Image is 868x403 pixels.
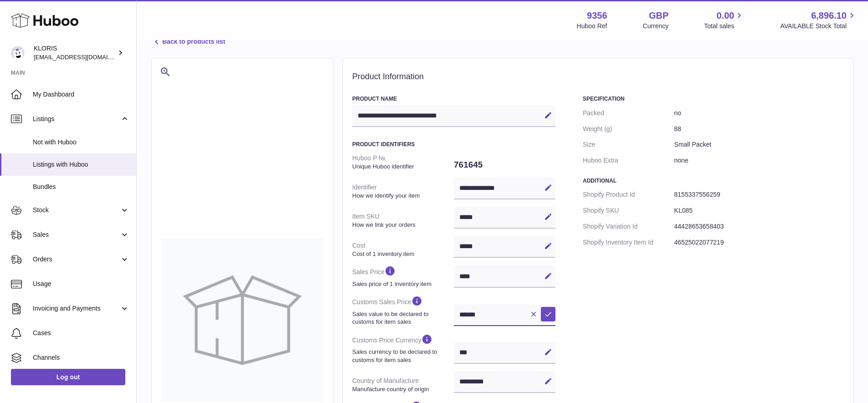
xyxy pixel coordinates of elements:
strong: Sales currency to be declared to customs for item sales [352,348,452,364]
dd: 88 [674,121,844,137]
h3: Product Identifiers [352,141,555,148]
span: Listings [33,115,120,123]
dt: Huboo P № [352,150,454,174]
span: [EMAIL_ADDRESS][DOMAIN_NAME] [34,53,134,61]
dd: no [674,105,844,121]
span: Cases [33,329,129,337]
span: Total sales [704,22,745,31]
span: Sales [33,230,120,239]
div: KLORIS [34,44,116,61]
h3: Additional [583,177,844,184]
h3: Specification [583,95,844,102]
span: Channels [33,353,129,362]
dt: Customs Sales Price [352,291,454,329]
div: Huboo Ref [577,22,607,31]
strong: How we identify your item [352,192,452,200]
dt: Shopify Product Id [583,187,674,203]
h2: Product Information [352,72,844,82]
span: Stock [33,206,120,214]
dd: 761645 [454,155,555,174]
dd: none [674,153,844,168]
span: Not with Huboo [33,138,129,147]
dt: Huboo Extra [583,153,674,168]
strong: GBP [649,10,668,22]
dd: Small Packet [674,137,844,153]
a: Back to products list [151,36,225,47]
dt: Customs Price Currency [352,330,454,367]
span: My Dashboard [33,90,129,99]
span: Listings with Huboo [33,160,129,169]
strong: Unique Huboo identifier [352,163,452,171]
span: Usage [33,280,129,288]
a: 0.00 Total sales [704,10,745,31]
strong: Sales price of 1 inventory item [352,280,452,288]
dt: Country of Manufacture [352,373,454,397]
dt: Packed [583,105,674,121]
span: Invoicing and Payments [33,304,120,313]
span: Bundles [33,183,129,191]
a: Log out [11,369,125,385]
span: AVAILABLE Stock Total [780,22,857,31]
dd: 44428653658403 [674,219,844,235]
img: no-photo-large.jpg [161,238,324,401]
span: 6,896.10 [811,10,847,22]
strong: Sales value to be declared to customs for item sales [352,310,452,326]
span: Orders [33,255,120,264]
strong: How we link your orders [352,221,452,229]
a: 6,896.10 AVAILABLE Stock Total [780,10,857,31]
img: huboo@kloriscbd.com [11,46,25,60]
dt: Shopify Inventory Item Id [583,235,674,250]
h3: Product Name [352,95,555,102]
dt: Shopify Variation Id [583,219,674,235]
dd: 8155337556259 [674,187,844,203]
dt: Sales Price [352,261,454,291]
dt: Item SKU [352,209,454,232]
span: 0.00 [717,10,734,22]
dt: Shopify SKU [583,203,674,219]
dt: Identifier [352,179,454,203]
dd: KL085 [674,203,844,219]
strong: 9356 [587,10,607,22]
dd: 46525022077219 [674,235,844,250]
strong: Cost of 1 inventory item [352,250,452,258]
strong: Manufacture country of origin [352,385,452,393]
dt: Weight (g) [583,121,674,137]
dt: Size [583,137,674,153]
div: Currency [643,22,669,31]
dt: Cost [352,238,454,261]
